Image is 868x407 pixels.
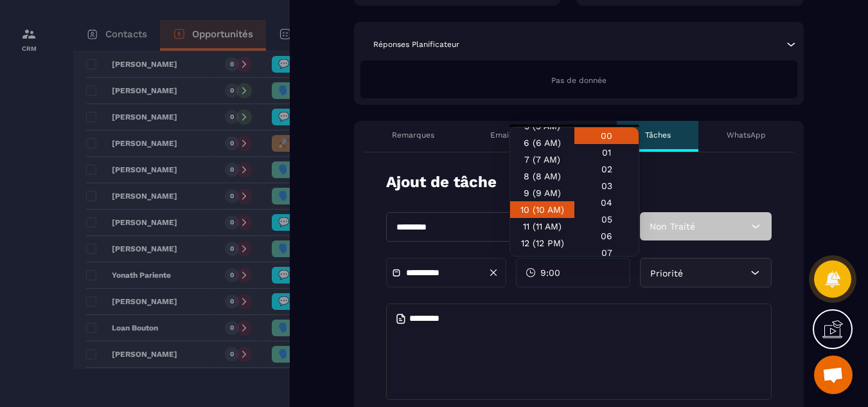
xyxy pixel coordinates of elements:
[650,268,683,278] span: Priorité
[574,127,639,144] div: 00
[510,151,574,168] div: 7 (7 AM)
[574,211,639,228] div: 05
[645,130,671,140] p: Tâches
[814,356,853,394] div: Ouvrir le chat
[551,76,607,85] span: Pas de donnée
[574,177,639,194] div: 03
[510,134,574,151] div: 6 (6 AM)
[510,185,574,201] div: 9 (9 AM)
[727,130,766,140] p: WhatsApp
[574,144,639,161] div: 01
[574,228,639,244] div: 06
[392,130,434,140] p: Remarques
[510,201,574,218] div: 10 (10 AM)
[510,251,574,268] div: 13 (1 PM)
[510,218,574,235] div: 11 (11 AM)
[386,172,497,193] p: Ajout de tâche
[574,194,639,211] div: 04
[510,168,574,185] div: 8 (8 AM)
[373,39,459,50] p: Réponses Planificateur
[490,130,515,140] p: Emails
[510,235,574,251] div: 12 (12 PM)
[574,161,639,177] div: 02
[574,244,639,261] div: 07
[540,266,560,279] span: 9:00
[650,221,695,231] span: Non Traité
